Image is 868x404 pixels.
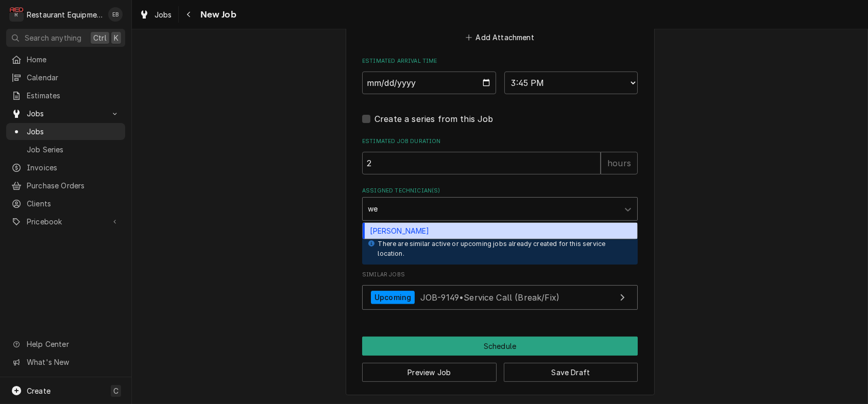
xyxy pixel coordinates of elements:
div: hours [601,152,638,174]
span: Ctrl [93,32,107,43]
a: Purchase Orders [6,177,125,194]
span: Create [27,387,50,395]
div: Button Group Row [362,356,638,382]
button: Search anythingCtrlK [6,29,125,47]
span: Search anything [25,32,81,43]
span: Pricebook [27,216,105,227]
label: Assigned Technician(s) [362,187,638,195]
a: Estimates [6,87,125,104]
a: Calendar [6,69,125,86]
span: Calendar [27,72,120,83]
span: Estimates [27,90,120,101]
span: C [113,385,118,396]
div: [PERSON_NAME] [363,223,637,239]
button: Schedule [362,337,638,356]
a: View Job [362,285,638,310]
a: Go to Jobs [6,105,125,122]
button: Navigate back [181,6,197,23]
span: Home [27,54,120,65]
select: Time Select [504,72,638,94]
span: New Job [197,8,236,22]
label: Estimated Job Duration [362,137,638,146]
div: Restaurant Equipment Diagnostics's Avatar [9,7,24,22]
span: What's New [27,357,119,367]
a: Invoices [6,159,125,176]
div: Upcoming [371,291,415,305]
span: Help Center [27,339,119,349]
span: Clients [27,198,120,209]
div: Button Group Row [362,337,638,356]
input: Date [362,72,496,94]
label: Create a series from this Job [375,113,493,125]
span: Purchase Orders [27,180,120,191]
div: Emily Bird's Avatar [108,7,123,22]
div: Similar Jobs [362,271,638,315]
div: R [9,7,24,22]
div: Estimated Arrival Time [362,57,638,94]
button: Preview Job [362,363,497,382]
span: Invoices [27,162,120,173]
div: There are similar active or upcoming jobs already created for this service location. [378,239,627,258]
div: Estimated Job Duration [362,137,638,174]
a: Jobs [6,123,125,140]
a: Jobs [135,6,176,23]
span: Similar Jobs [362,271,638,279]
span: Job Series [27,144,120,155]
span: Jobs [27,126,120,137]
span: JOB-9149 • Service Call (Break/Fix) [420,292,559,302]
a: Go to What's New [6,354,125,371]
button: Add Attachment [464,30,536,45]
a: Clients [6,195,125,212]
a: Job Series [6,141,125,158]
a: Home [6,51,125,68]
div: EB [108,7,123,22]
span: Jobs [155,9,172,20]
button: Save Draft [504,363,638,382]
label: Estimated Arrival Time [362,57,638,65]
div: Button Group [362,337,638,382]
div: Restaurant Equipment Diagnostics [27,9,103,20]
div: Assigned Technician(s) [362,187,638,220]
a: Go to Pricebook [6,213,125,230]
a: Go to Help Center [6,336,125,353]
span: K [114,32,118,43]
span: Jobs [27,108,105,119]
